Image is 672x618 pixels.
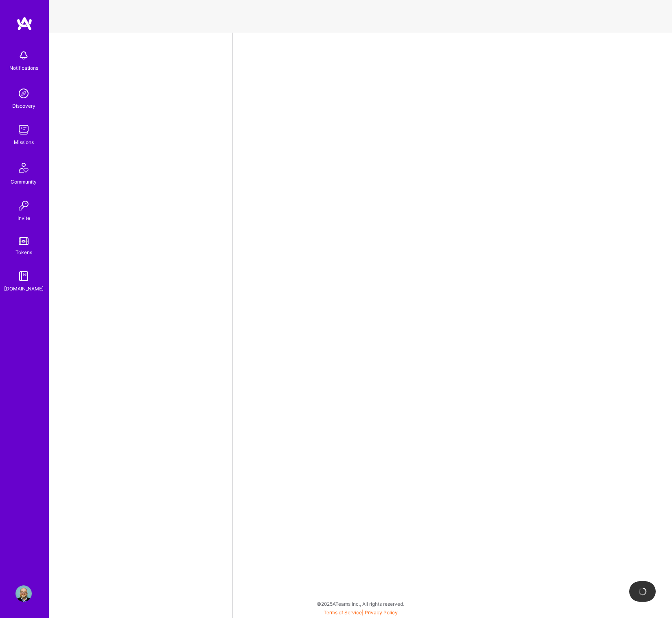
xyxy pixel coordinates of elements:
[19,237,29,245] img: tokens
[13,585,34,602] a: User Avatar
[14,158,33,177] img: Community
[15,585,32,602] img: User Avatar
[12,102,35,110] div: Discovery
[4,284,44,293] div: [DOMAIN_NAME]
[638,587,647,596] img: loading
[15,122,32,138] img: teamwork
[18,214,30,222] div: Invite
[15,197,32,214] img: Invite
[14,138,34,146] div: Missions
[11,177,37,186] div: Community
[15,85,32,102] img: discovery
[324,609,398,616] span: |
[324,609,362,616] a: Terms of Service
[16,16,33,31] img: logo
[15,248,32,257] div: Tokens
[15,47,32,64] img: bell
[49,594,672,614] div: © 2025 ATeams Inc., All rights reserved.
[9,64,38,72] div: Notifications
[365,609,398,616] a: Privacy Policy
[15,268,32,284] img: guide book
